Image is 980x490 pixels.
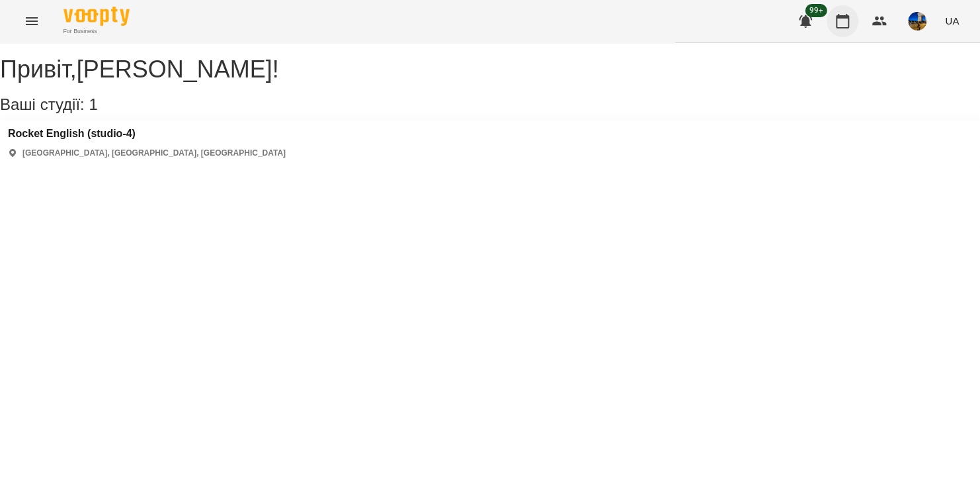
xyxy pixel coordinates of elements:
[945,14,959,28] span: UA
[22,148,286,159] p: [GEOGRAPHIC_DATA], [GEOGRAPHIC_DATA], [GEOGRAPHIC_DATA]
[16,5,48,37] button: Menu
[940,9,964,33] button: UA
[8,128,286,140] a: Rocket English (studio-4)
[908,12,926,30] img: c7b5a3fbc8b189a07ce6bbf6c1958778.jpeg
[63,27,130,36] span: For Business
[805,4,827,17] span: 99+
[89,95,97,113] span: 1
[63,7,130,26] img: Voopty Logo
